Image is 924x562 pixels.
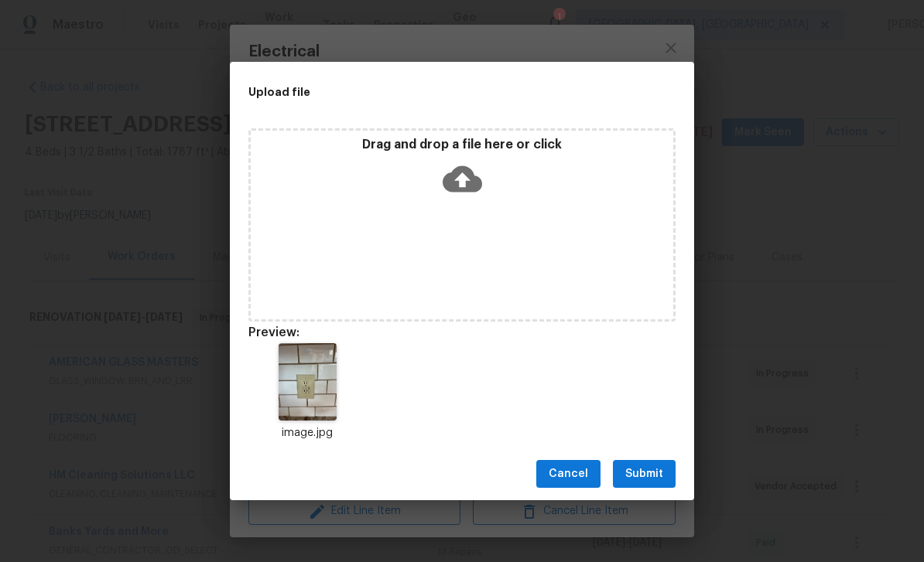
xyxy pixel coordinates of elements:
[251,137,673,153] p: Drag and drop a file here or click
[536,460,601,489] button: Cancel
[248,425,366,441] p: image.jpg
[613,460,676,489] button: Submit
[279,343,337,421] img: 9k=
[549,465,588,484] span: Cancel
[625,465,663,484] span: Submit
[248,83,606,100] h2: Upload file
